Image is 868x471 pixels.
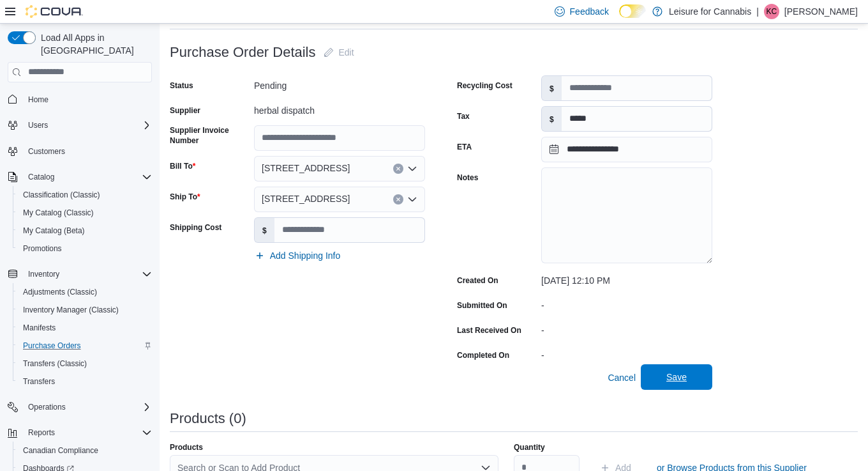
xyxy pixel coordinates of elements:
button: Catalog [23,169,59,185]
label: Quantity [514,442,545,452]
button: My Catalog (Beta) [13,222,157,240]
span: [STREET_ADDRESS] [262,160,350,176]
a: My Catalog (Beta) [18,223,90,238]
div: - [541,295,712,311]
span: Purchase Orders [18,338,152,353]
span: My Catalog (Beta) [23,226,85,236]
label: Supplier Invoice Number [170,125,249,146]
input: Press the down key to open a popover containing a calendar. [541,137,712,162]
a: Customers [23,144,70,159]
label: ETA [457,142,472,152]
span: Edit [339,46,354,59]
span: Operations [23,399,152,415]
div: [DATE] 12:10 PM [541,270,712,286]
a: Transfers (Classic) [18,356,92,371]
button: Catalog [3,168,157,186]
span: Operations [28,402,66,412]
button: Classification (Classic) [13,186,157,204]
button: Inventory [3,265,157,283]
span: Inventory Manager (Classic) [18,302,152,318]
button: Inventory [23,266,64,282]
button: Manifests [13,319,157,337]
span: Manifests [23,323,56,333]
button: Clear input [393,194,403,205]
button: Operations [23,399,71,415]
span: Inventory [23,266,152,282]
span: Transfers (Classic) [18,356,152,371]
label: Tax [457,111,470,121]
input: Dark Mode [619,4,646,18]
span: Canadian Compliance [23,445,98,456]
label: Products [170,442,203,452]
span: KC [767,4,777,19]
button: Customers [3,142,157,160]
label: Status [170,81,193,91]
span: Adjustments (Classic) [23,287,97,297]
button: Purchase Orders [13,337,157,355]
span: My Catalog (Classic) [23,208,94,218]
label: $ [255,218,274,242]
a: Adjustments (Classic) [18,284,102,300]
div: - [541,320,712,336]
label: Recycling Cost [457,81,513,91]
button: Canadian Compliance [13,442,157,459]
h3: Products (0) [170,411,246,426]
span: Canadian Compliance [18,443,152,458]
img: Cova [26,5,83,18]
span: Transfers [23,376,55,387]
label: Bill To [170,161,195,171]
button: Adjustments (Classic) [13,283,157,301]
span: Reports [28,428,55,438]
button: Add Shipping Info [250,243,346,268]
button: Inventory Manager (Classic) [13,301,157,319]
button: Users [3,116,157,134]
a: Manifests [18,320,61,336]
p: Leisure for Cannabis [669,4,751,19]
span: Catalog [23,169,152,185]
span: Promotions [18,241,152,256]
span: Transfers (Classic) [23,359,87,369]
span: Classification (Classic) [23,190,100,200]
span: Save [666,371,687,383]
span: Add Shipping Info [270,249,341,262]
span: Catalog [28,172,54,182]
a: My Catalog (Classic) [18,205,99,220]
button: My Catalog (Classic) [13,204,157,222]
span: Users [23,118,152,133]
p: | [756,4,759,19]
span: Customers [23,143,152,159]
span: My Catalog (Classic) [18,205,152,220]
button: Open list of options [407,164,417,174]
span: Reports [23,425,152,440]
span: Users [28,120,48,130]
a: Home [23,92,54,107]
span: Purchase Orders [23,341,81,351]
button: Open list of options [407,194,417,205]
label: Created On [457,275,498,286]
label: Last Received On [457,325,521,336]
span: Promotions [23,243,62,254]
div: Pending [254,75,425,91]
span: Inventory [28,269,59,279]
p: [PERSON_NAME] [784,4,858,19]
button: Promotions [13,240,157,258]
span: Load All Apps in [GEOGRAPHIC_DATA] [36,31,152,57]
span: Dark Mode [619,18,620,19]
span: Feedback [570,5,609,18]
label: Shipping Cost [170,222,221,233]
a: Canadian Compliance [18,443,103,458]
span: [STREET_ADDRESS] [262,191,350,206]
div: - [541,345,712,360]
label: Supplier [170,105,200,116]
label: $ [542,76,562,100]
label: Ship To [170,192,200,202]
button: Save [641,364,712,390]
button: Operations [3,398,157,416]
a: Classification (Classic) [18,187,105,203]
a: Inventory Manager (Classic) [18,302,124,318]
div: herbal dispatch [254,100,425,116]
button: Home [3,90,157,109]
button: Reports [3,424,157,442]
h3: Purchase Order Details [170,45,316,60]
span: Manifests [18,320,152,336]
